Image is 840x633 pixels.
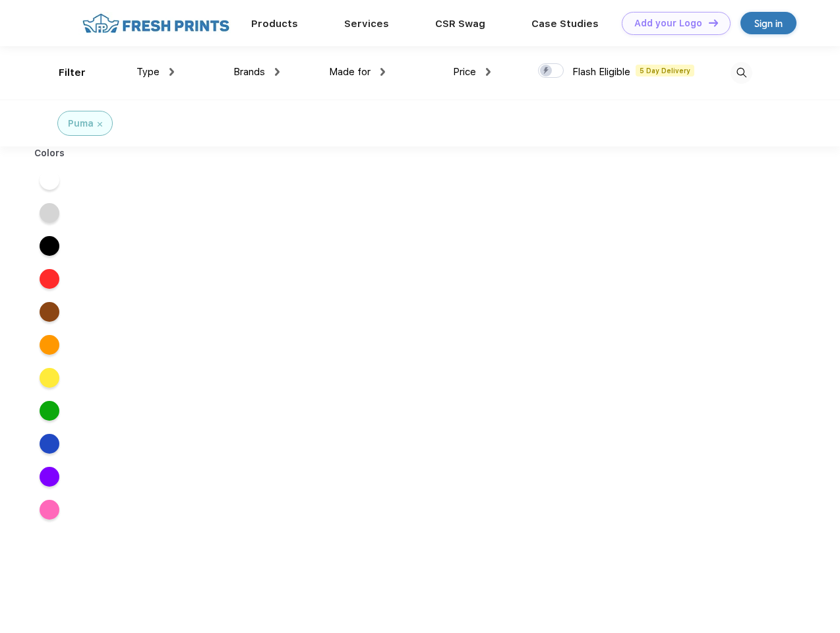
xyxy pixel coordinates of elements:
[251,18,298,30] a: Products
[275,68,280,76] img: dropdown.png
[740,12,796,34] a: Sign in
[233,66,265,78] span: Brands
[380,68,385,76] img: dropdown.png
[453,66,476,78] span: Price
[329,66,371,78] span: Made for
[435,18,485,30] a: CSR Swag
[709,19,718,26] img: DT
[754,16,783,31] div: Sign in
[731,62,752,84] img: desktop_search.svg
[486,68,491,76] img: dropdown.png
[169,68,174,76] img: dropdown.png
[98,122,102,127] img: filter_cancel.svg
[344,18,389,30] a: Services
[572,66,630,78] span: Flash Eligible
[78,12,233,35] img: fo%20logo%202.webp
[636,65,694,76] span: 5 Day Delivery
[59,65,86,80] div: Filter
[24,146,75,160] div: Colors
[634,18,702,29] div: Add your Logo
[136,66,160,78] span: Type
[68,117,94,131] div: Puma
